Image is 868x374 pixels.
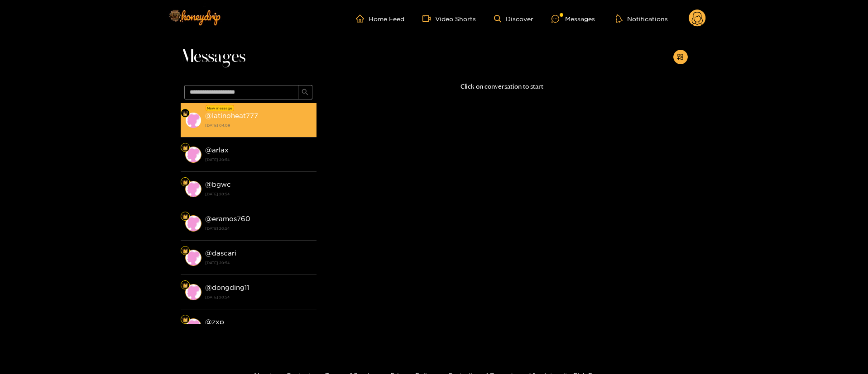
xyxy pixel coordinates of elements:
[205,293,312,301] strong: [DATE] 20:54
[182,111,188,116] img: Fan Level
[205,259,312,267] strong: [DATE] 20:54
[205,121,312,129] strong: [DATE] 04:09
[182,214,188,219] img: Fan Level
[182,180,188,185] img: Fan Level
[205,249,236,257] strong: @ dascari
[205,146,229,154] strong: @ arlax
[494,15,533,23] a: Discover
[185,318,201,335] img: conversation
[205,156,312,164] strong: [DATE] 20:54
[673,50,688,64] button: appstore-add
[205,215,250,223] strong: @ eramos760
[182,317,188,322] img: Fan Level
[205,284,249,291] strong: @ dongding11
[182,248,188,254] img: Fan Level
[185,147,201,163] img: conversation
[206,105,234,111] div: New message
[185,112,201,128] img: conversation
[551,14,595,24] div: Messages
[182,283,188,288] img: Fan Level
[422,14,435,23] span: video-camera
[205,190,312,198] strong: [DATE] 20:54
[205,318,224,326] strong: @ zxp
[185,215,201,232] img: conversation
[185,284,201,300] img: conversation
[205,112,258,119] strong: @ latinoheat777
[181,46,245,68] span: Messages
[302,89,308,96] span: search
[422,14,476,23] a: Video Shorts
[356,14,404,23] a: Home Feed
[298,85,312,99] button: search
[182,145,188,151] img: Fan Level
[677,53,684,61] span: appstore-add
[185,181,201,197] img: conversation
[356,14,369,23] span: home
[205,224,312,232] strong: [DATE] 20:54
[205,180,231,188] strong: @ bgwc
[185,250,201,266] img: conversation
[613,14,671,23] button: Notifications
[317,81,688,92] p: Click on conversation to start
